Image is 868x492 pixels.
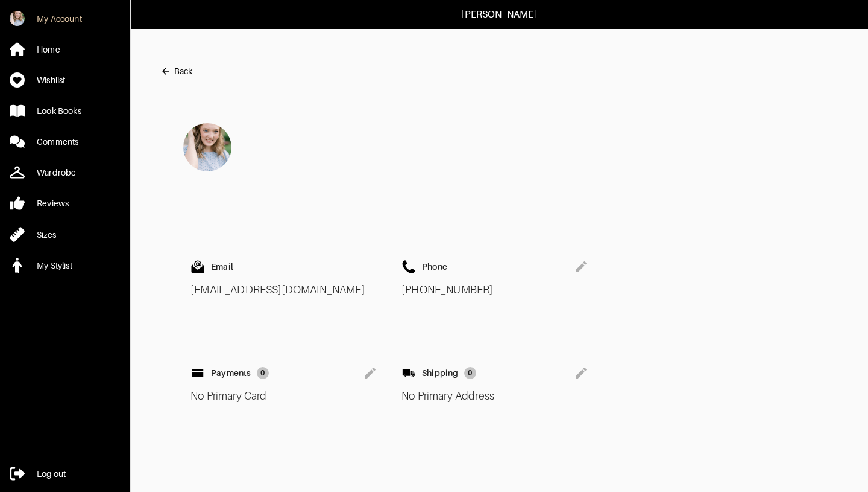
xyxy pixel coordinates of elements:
div: Sizes [37,229,56,241]
div: Log out [37,468,66,480]
div: Payments [211,368,251,379]
p: 0 [468,369,473,377]
img: svg+xml;base64,PHN2ZyBoZWlnaHQ9JzEwMHB4JyB3aWR0aD0nMTAwcHgnICBmaWxsPSIjMDAwMDAwIiB4bWxucz0iaHR0cD... [190,260,205,274]
div: Phone [422,261,447,272]
div: [EMAIL_ADDRESS][DOMAIN_NAME] [190,274,377,305]
img: GxoVavn6fB87e1db91zTqZC2 [183,123,231,171]
p: 0 [260,369,265,377]
div: Home [37,43,60,56]
button: Back [160,59,192,83]
div: Wardrobe [37,167,76,179]
div: No Primary Address [401,389,588,403]
div: No Primary Card [190,389,377,403]
img: svg+xml;base64,PHN2ZyBoZWlnaHQ9JzEwMHB4JyB3aWR0aD0nMTAwcHgnICBmaWxsPSIjMDAwMDAwIiB4bWxucz0iaHR0cD... [190,366,205,380]
img: GxoVavn6fB87e1db91zTqZC2 [10,11,25,26]
div: Wishlist [37,74,65,86]
img: svg+xml;base64,PHN2ZyBoZWlnaHQ9JzEwMHB4JyB3aWR0aD0nMTAwcHgnICBmaWxsPSIjMDAwMDAwIiB4bWxucz0iaHR0cD... [401,260,416,274]
img: svg+xml;base64,PHN2ZyBoZWlnaHQ9JzEwMHB4JyB3aWR0aD0nMTAwcHgnICBmaWxsPSIjMDAwMDAwIiB4bWxucz0iaHR0cD... [401,366,416,380]
div: [PHONE_NUMBER] [401,274,588,305]
div: Back [174,65,192,77]
div: Reviews [37,197,69,209]
p: [PERSON_NAME] [461,7,536,22]
div: Email [211,261,233,272]
div: My Stylist [37,260,72,272]
div: Shipping [422,368,458,379]
div: Comments [37,136,78,148]
div: Look Books [37,105,81,117]
div: My Account [37,13,82,25]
